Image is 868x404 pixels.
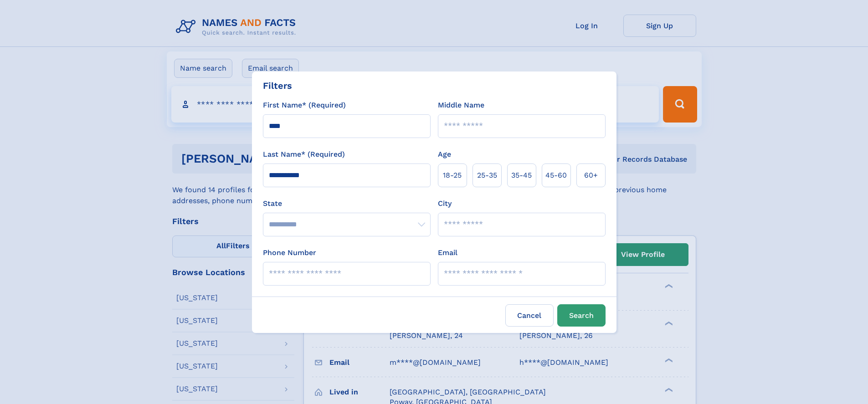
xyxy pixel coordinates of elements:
[505,304,554,327] label: Cancel
[263,198,431,209] label: State
[263,100,346,111] label: First Name* (Required)
[438,149,451,160] label: Age
[557,304,606,327] button: Search
[263,149,345,160] label: Last Name* (Required)
[584,170,598,181] span: 60+
[477,170,497,181] span: 25‑35
[438,100,484,111] label: Middle Name
[263,79,292,92] div: Filters
[263,247,316,258] label: Phone Number
[438,247,457,258] label: Email
[438,198,452,209] label: City
[443,170,462,181] span: 18‑25
[511,170,532,181] span: 35‑45
[545,170,567,181] span: 45‑60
